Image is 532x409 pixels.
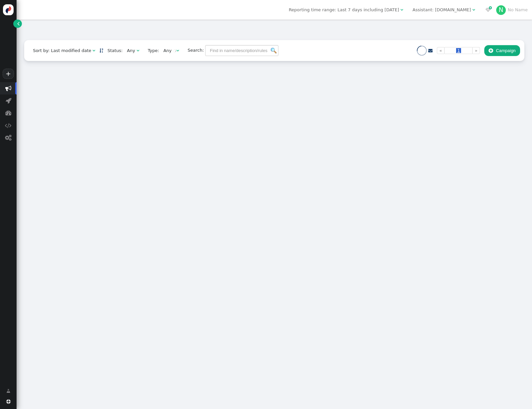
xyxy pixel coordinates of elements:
div: N [496,5,506,15]
a: + [3,69,14,79]
span:  [6,388,10,394]
span:  [5,135,12,141]
span:  [176,48,179,53]
span:  [472,8,475,12]
a:  [428,48,433,53]
span:  [6,399,11,404]
div: Sort by: Last modified date [33,47,91,54]
span:  [17,20,20,27]
span:  [5,110,12,116]
span:  [400,8,403,12]
img: icon_search.png [271,48,276,53]
img: loading.gif [173,49,176,52]
span: Reporting time range: Last 7 days including [DATE] [289,7,399,12]
span:  [5,122,12,129]
span:  [92,48,95,53]
div: Any [163,47,172,54]
a:  [13,20,22,28]
img: logo-icon.svg [3,4,14,15]
a:  [99,48,103,53]
span:  [486,8,491,12]
span: Search: [183,48,204,53]
span:  [428,48,433,53]
span:  [489,48,493,53]
span:  [5,85,12,91]
input: Find in name/description/rules [205,45,278,56]
button: Campaign [484,45,520,56]
div: Any [127,47,135,54]
a: » [472,47,480,54]
span: 1 [456,48,461,53]
span:  [6,97,11,104]
a: NNo Name [496,7,528,12]
span: Type: [144,47,159,54]
a: « [437,47,444,54]
a:  [2,385,15,397]
span: Status: [103,47,123,54]
div: Assistant: [DOMAIN_NAME] [413,7,471,13]
span:  [137,48,139,53]
span: Sorted in descending order [99,48,103,53]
